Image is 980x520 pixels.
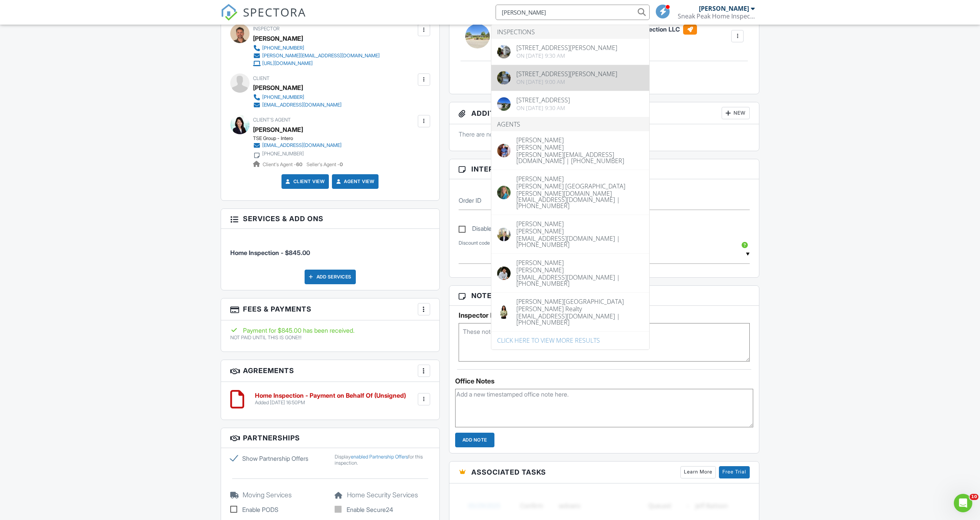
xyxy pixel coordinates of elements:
div: [EMAIL_ADDRESS][DOMAIN_NAME] | [PHONE_NUMBER] [516,273,643,287]
a: [PHONE_NUMBER] [253,93,342,101]
li: Agents [491,117,649,131]
div: [PERSON_NAME] [253,82,303,93]
div: Office Notes [455,377,754,385]
div: [PERSON_NAME][GEOGRAPHIC_DATA] [516,298,643,305]
div: Added [DATE] 16:50PM [255,400,406,406]
h3: Fees & Payments [221,298,439,320]
div: [PERSON_NAME] [516,143,643,150]
h3: Additional Documents [449,102,759,124]
div: TSE Group - Intero [253,135,348,142]
div: [PHONE_NUMBER] [262,151,304,157]
span: Client's Agent [253,117,291,123]
div: [PERSON_NAME][EMAIL_ADDRESS][DOMAIN_NAME] [262,53,380,59]
div: [EMAIL_ADDRESS][DOMAIN_NAME] [262,102,342,108]
li: Service: Home Inspection [230,235,430,263]
div: [PERSON_NAME][EMAIL_ADDRESS][DOMAIN_NAME] | [PHONE_NUMBER] [516,150,643,164]
div: [PERSON_NAME] [516,176,643,182]
div: [PERSON_NAME] Realty [516,305,643,312]
h3: Partnerships [221,428,439,448]
img: The Best Home Inspection Software - Spectora [221,4,238,21]
div: [PHONE_NUMBER] [262,94,304,100]
a: enabled Partnership Offers [351,454,408,460]
img: Diante_Caraway.jpeg [497,267,511,280]
div: [PERSON_NAME] [GEOGRAPHIC_DATA] [516,182,643,189]
div: [PERSON_NAME] [699,5,749,12]
div: Add Services [305,270,356,284]
label: Order ID [459,196,481,205]
div: On [DATE] 9:30 am [516,53,617,59]
h3: Agreements [221,360,439,382]
a: [PHONE_NUMBER] [253,44,380,52]
label: Show Partnership Offers [230,454,326,463]
a: Client View [284,178,325,185]
div: [PERSON_NAME] [253,33,303,44]
div: [STREET_ADDRESS][PERSON_NAME] [516,71,617,77]
span: 10 [970,494,978,500]
img: 9112902%2Fcover_photos%2FJY34dQwgAPEdBgdUZnlA%2Foriginal.jpeg [497,71,511,85]
div: On [DATE] 9:00 am [516,79,617,85]
div: New [722,107,750,119]
span: Client [253,75,270,81]
a: Agent View [335,178,374,185]
h5: Inspector Notes [459,312,750,319]
input: Add Note [455,433,494,447]
label: Enable Secure24 [335,505,430,514]
img: data [497,228,511,241]
div: On [DATE] 9:30 am [516,105,570,111]
img: 9156766%2Fcover_photos%2FKRdQwB1LrMxm5LHd3UfA%2Foriginal.jpeg [497,45,511,58]
a: [EMAIL_ADDRESS][DOMAIN_NAME] [253,142,342,149]
a: [EMAIL_ADDRESS][DOMAIN_NAME] [253,101,342,109]
span: SPECTORA [243,4,306,20]
iframe: Intercom live chat [954,494,972,512]
div: Payment for $845.00 has been received. [230,326,430,335]
input: Search everything... [496,5,650,20]
div: [PERSON_NAME] [516,137,643,143]
img: 7973929%2Fcover_photos%2F9K0ch5Tr9F6Ys2WMD7Zl%2Foriginal.jpeg [497,97,511,111]
div: [PERSON_NAME] [516,260,643,266]
div: [EMAIL_ADDRESS][DOMAIN_NAME] [262,142,342,148]
div: [PERSON_NAME][DOMAIN_NAME][EMAIL_ADDRESS][DOMAIN_NAME] | [PHONE_NUMBER] [516,189,643,209]
h3: Services & Add ons [221,209,439,229]
img: Kshama_Desai_Big.jpg [497,305,511,319]
a: Click here to view more results [491,332,649,350]
div: [EMAIL_ADDRESS][DOMAIN_NAME] | [PHONE_NUMBER] [516,312,643,325]
span: Inspector [253,26,280,32]
strong: 0 [340,162,343,167]
div: [STREET_ADDRESS] [516,97,570,103]
div: [PERSON_NAME] [516,227,643,234]
a: Free Trial [719,466,750,478]
div: Sneak Peak Home Inspection LLC [678,12,755,20]
div: [PERSON_NAME] [516,266,643,273]
span: Home Inspection - $845.00 [230,249,310,257]
div: [PERSON_NAME] [516,221,643,227]
a: Learn More [680,466,716,478]
p: There are no attachments to this inspection. [459,130,750,138]
div: [URL][DOMAIN_NAME] [262,60,313,67]
p: NOT PAID UNTIL THIS IS GONE!!! [230,335,430,341]
img: Richelle_Maxwell.jpg [497,186,511,199]
div: [STREET_ADDRESS][PERSON_NAME] [516,45,617,51]
div: Display for this inspection. [335,454,430,466]
h6: Home Inspection - Payment on Behalf Of (Unsigned) [255,392,406,399]
h3: Internal [449,159,759,179]
span: Associated Tasks [471,467,546,477]
h3: Notes [449,286,759,306]
a: [URL][DOMAIN_NAME] [253,60,380,67]
span: Client's Agent - [263,162,303,167]
strong: 60 [296,162,302,167]
h5: Home Security Services [335,491,430,499]
label: Disable All Notifications [459,225,535,235]
h5: Moving Services [230,491,326,499]
a: [PERSON_NAME][EMAIL_ADDRESS][DOMAIN_NAME] [253,52,380,60]
img: Robert.Aldana.jpg [497,144,511,157]
a: Home Inspection - Payment on Behalf Of (Unsigned) Added [DATE] 16:50PM [255,392,406,406]
label: Discount code [459,240,490,247]
a: SPECTORA [221,10,306,27]
a: [PERSON_NAME] [253,124,303,135]
span: Seller's Agent - [307,162,343,167]
li: Inspections [491,25,649,39]
div: [EMAIL_ADDRESS][DOMAIN_NAME] | [PHONE_NUMBER] [516,234,643,248]
div: [PHONE_NUMBER] [262,45,304,51]
label: Enable PODS [230,505,326,514]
